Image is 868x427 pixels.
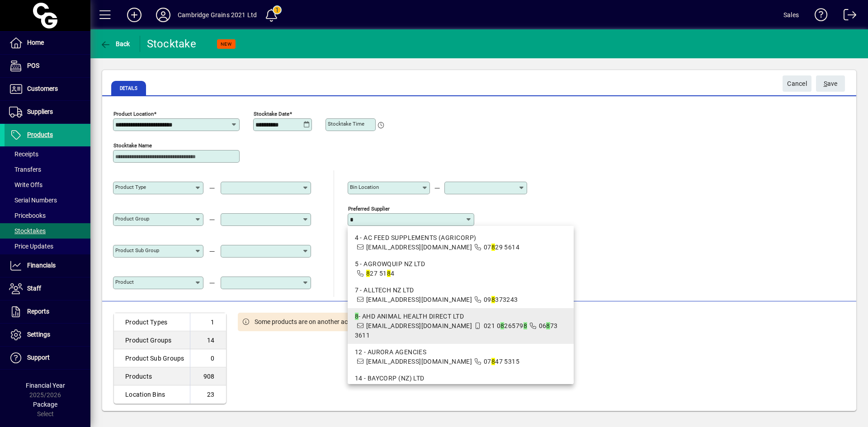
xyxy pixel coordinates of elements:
span: Cancel [787,76,807,91]
em: 8 [546,322,550,329]
mat-option: 7 - ALLTECH NZ LTD [348,282,574,308]
span: Products [27,131,53,138]
mat-label: Product [115,279,134,285]
span: Stocktakes [9,227,46,235]
td: 14 [190,331,226,349]
div: 5 - AGROWQUIP NZ LTD [355,259,566,269]
span: ave [824,76,838,91]
a: Staff [5,277,90,300]
a: Receipts [5,146,90,162]
a: Reports [5,300,90,323]
span: [EMAIL_ADDRESS][DOMAIN_NAME] [366,244,472,251]
span: Transfers [9,166,41,173]
span: NEW [221,41,232,47]
span: 27 51 4 [366,270,395,277]
a: Settings [5,324,90,346]
td: 908 [190,367,226,385]
span: [EMAIL_ADDRESS][DOMAIN_NAME] [366,358,472,365]
a: Home [5,32,90,54]
span: Back [100,40,130,47]
button: Add [120,7,149,23]
a: Write Offs [5,177,90,192]
em: 8 [500,322,504,329]
span: 09 373243 [484,296,518,303]
a: POS [5,55,90,77]
a: Knowledge Base [808,2,828,31]
span: Reports [27,308,49,315]
a: Price Updates [5,239,90,254]
a: Suppliers [5,101,90,123]
mat-label: Preferred Supplier [348,206,390,212]
a: Transfers [5,162,90,177]
div: - AHD ANIMAL HEALTH DIRECT LTD [355,312,566,321]
mat-label: Product Location [113,111,154,117]
span: Suppliers [27,108,53,115]
em: 8 [387,270,391,277]
button: Back [98,36,132,52]
td: Products [114,367,190,385]
div: Stocktake [147,37,196,51]
span: Support [27,354,50,361]
span: POS [27,62,39,69]
mat-option: 12 - AURORA AGENCIES [348,344,574,370]
td: Product Types [114,313,190,331]
span: Pricebooks [9,212,46,219]
a: Stocktakes [5,223,90,239]
em: 8 [524,322,527,329]
td: Product Groups [114,331,190,349]
span: Financial Year [26,382,65,389]
mat-option: 5 - AGROWQUIP NZ LTD [348,256,574,282]
em: 8 [491,244,495,251]
em: 8 [366,270,370,277]
a: Financials [5,254,90,277]
div: 4 - AC FEED SUPPLEMENTS (AGRICORP) [355,233,566,243]
span: Customers [27,85,58,92]
span: Serial Numbers [9,197,57,204]
div: 7 - ALLTECH NZ LTD [355,286,566,295]
span: S [824,80,827,87]
a: Logout [837,2,857,31]
mat-label: Stocktake Date [254,111,289,117]
span: [EMAIL_ADDRESS][DOMAIN_NAME] [366,296,472,303]
mat-label: Bin Location [350,184,379,190]
mat-label: Product Sub group [115,247,159,253]
span: Staff [27,285,41,292]
mat-option: 4 - AC FEED SUPPLEMENTS (AGRICORP) [348,230,574,256]
em: 8 [355,313,359,320]
td: Product Sub Groups [114,349,190,367]
div: Cambridge Grains 2021 Ltd [178,8,257,22]
mat-label: Stocktake Time [328,121,364,127]
span: Write Offs [9,181,42,188]
mat-option: 8 - AHD ANIMAL HEALTH DIRECT LTD [348,308,574,344]
app-page-header-button: Back [90,36,140,52]
span: 021 0 26579 [484,322,527,329]
td: Location Bins [114,385,190,404]
a: Serial Numbers [5,192,90,208]
button: Save [816,75,845,92]
div: Sales [783,8,799,22]
span: Settings [27,331,50,338]
span: 07 29 5614 [484,244,519,251]
span: Package [33,401,57,408]
a: Customers [5,78,90,100]
span: Financials [27,262,56,269]
button: Cancel [783,75,811,92]
div: 12 - AURORA AGENCIES [355,347,566,357]
span: Price Updates [9,243,53,250]
mat-label: Product Type [115,184,146,190]
td: 0 [190,349,226,367]
span: Details [111,81,146,95]
em: 8 [491,296,495,303]
td: 23 [190,385,226,404]
td: 1 [190,313,226,331]
em: 8 [491,358,495,365]
button: Profile [149,7,178,23]
mat-option: 14 - BAYCORP (NZ) LTD [348,370,574,396]
mat-label: Product Group [115,216,149,222]
mat-label: Stocktake Name [113,142,152,149]
span: [EMAIL_ADDRESS][DOMAIN_NAME] [366,322,472,329]
div: 14 - BAYCORP (NZ) LTD [355,374,566,383]
span: Receipts [9,150,38,158]
a: Pricebooks [5,208,90,223]
a: Support [5,347,90,369]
